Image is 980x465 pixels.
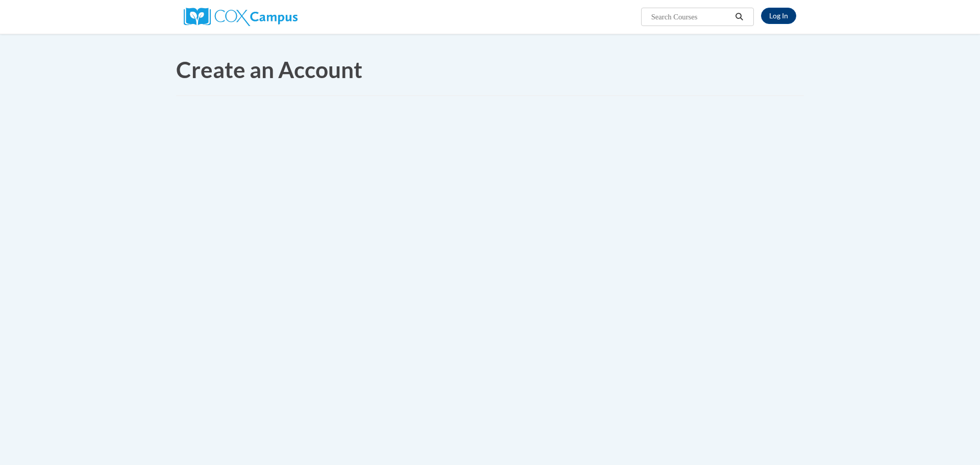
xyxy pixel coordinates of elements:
button: Search [732,11,747,23]
a: Cox Campus [184,12,298,20]
span: Create an Account [176,56,362,83]
img: Cox Campus [184,8,298,26]
input: Search Courses [650,11,732,23]
i:  [735,13,744,21]
a: Log In [761,8,796,24]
